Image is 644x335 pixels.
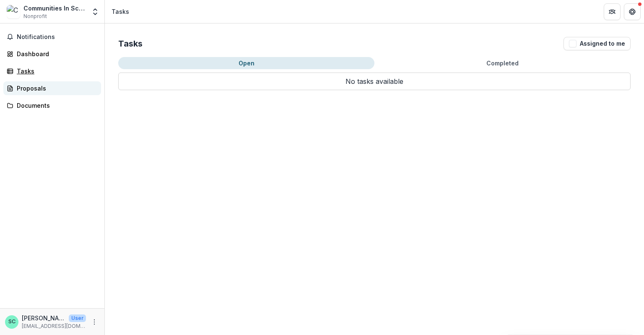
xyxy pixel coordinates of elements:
[118,73,631,90] p: No tasks available
[3,81,101,95] a: Proposals
[108,5,132,18] nav: breadcrumb
[3,64,101,78] a: Tasks
[17,84,94,93] div: Proposals
[8,319,16,325] div: Sarah Conlon
[3,30,101,44] button: Notifications
[112,7,129,16] div: Tasks
[118,57,374,69] button: Open
[563,37,631,50] button: Assigned to me
[17,101,94,110] div: Documents
[624,3,641,20] button: Get Help
[3,47,101,61] a: Dashboard
[89,3,101,20] button: Open entity switcher
[22,314,65,322] p: [PERSON_NAME]
[604,3,621,20] button: Partners
[17,34,98,41] span: Notifications
[89,317,99,327] button: More
[118,39,143,49] h2: Tasks
[22,322,86,330] p: [EMAIL_ADDRESS][DOMAIN_NAME]
[374,57,631,69] button: Completed
[7,5,20,18] img: Communities In Schools of Houston
[17,49,94,58] div: Dashboard
[23,4,86,13] div: Communities In Schools of [GEOGRAPHIC_DATA]
[23,13,47,20] span: Nonprofit
[3,99,101,112] a: Documents
[17,67,94,75] div: Tasks
[69,314,86,322] p: User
